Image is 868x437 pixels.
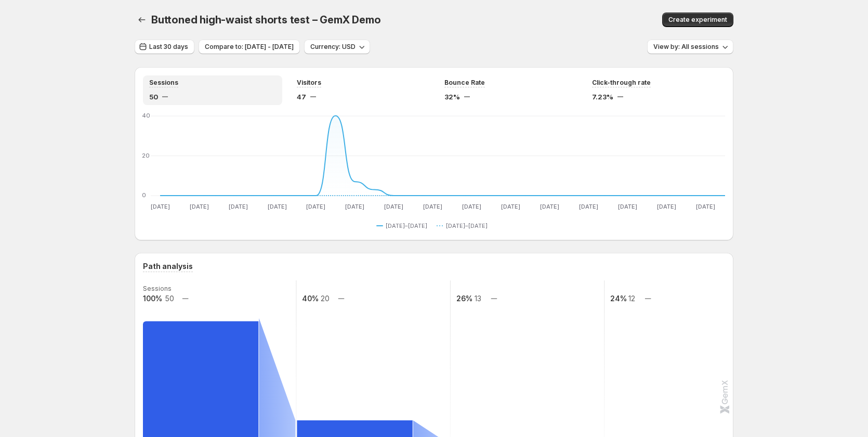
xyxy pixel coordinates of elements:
[628,294,635,303] text: 12
[142,112,150,119] text: 40
[446,222,488,230] span: [DATE]–[DATE]
[540,203,559,210] text: [DATE]
[662,12,733,27] button: Create experiment
[149,43,188,51] span: Last 30 days
[199,40,300,54] button: Compare to: [DATE] - [DATE]
[657,203,676,210] text: [DATE]
[142,152,150,159] text: 20
[345,203,364,210] text: [DATE]
[306,203,325,210] text: [DATE]
[149,92,158,102] span: 50
[462,203,481,210] text: [DATE]
[696,203,715,210] text: [DATE]
[610,294,627,303] text: 24%
[592,79,651,87] span: Click-through rate
[386,222,427,230] span: [DATE]–[DATE]
[579,203,598,210] text: [DATE]
[384,203,403,210] text: [DATE]
[592,92,613,102] span: 7.23%
[229,203,248,210] text: [DATE]
[653,43,719,51] span: View by: All sessions
[149,79,178,87] span: Sessions
[501,203,520,210] text: [DATE]
[205,43,294,51] span: Compare to: [DATE] - [DATE]
[190,203,209,210] text: [DATE]
[151,14,380,26] span: Buttoned high-waist shorts test – GemX Demo
[647,40,733,54] button: View by: All sessions
[423,203,442,210] text: [DATE]
[297,92,306,102] span: 47
[142,191,146,199] text: 0
[618,203,637,210] text: [DATE]
[143,285,172,292] text: Sessions
[376,220,431,232] button: [DATE]–[DATE]
[135,40,194,54] button: Last 30 days
[475,294,481,303] text: 13
[444,92,460,102] span: 32%
[437,220,492,232] button: [DATE]–[DATE]
[321,294,330,303] text: 20
[143,294,162,303] text: 100%
[143,261,193,272] h3: Path analysis
[304,40,370,54] button: Currency: USD
[151,203,170,210] text: [DATE]
[456,294,472,303] text: 26%
[165,294,174,303] text: 50
[668,16,727,24] span: Create experiment
[444,79,485,87] span: Bounce Rate
[268,203,287,210] text: [DATE]
[297,79,321,87] span: Visitors
[302,294,319,303] text: 40%
[310,43,356,51] span: Currency: USD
